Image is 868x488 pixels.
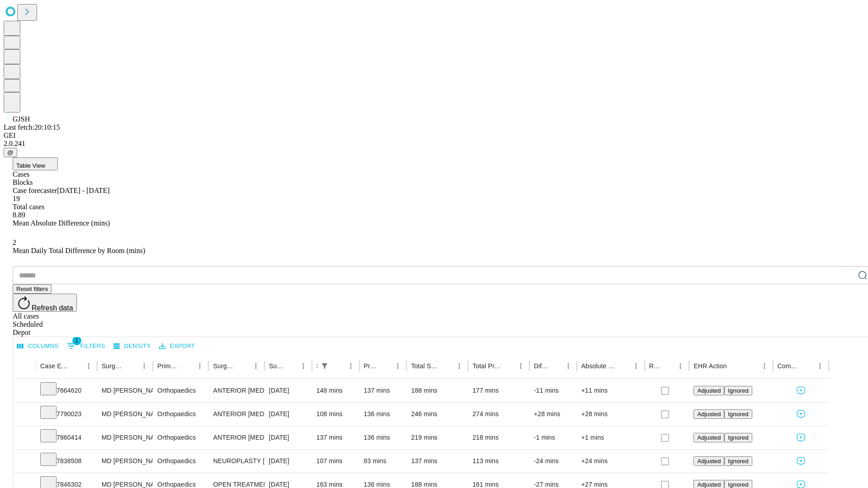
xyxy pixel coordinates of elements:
[269,403,307,426] div: [DATE]
[392,360,404,372] button: Menu
[13,157,58,170] button: Table View
[814,360,826,372] button: Menu
[4,123,60,131] span: Last fetch: 20:10:15
[514,360,527,372] button: Menu
[581,362,616,370] div: Absolute Difference
[693,362,726,370] div: EHR Action
[102,426,148,449] div: MD [PERSON_NAME] [PERSON_NAME] Md
[697,481,721,488] span: Adjusted
[649,362,661,370] div: Resolved in EHR
[534,450,572,473] div: -24 mins
[411,379,463,402] div: 188 mins
[213,379,259,402] div: ANTERIOR [MEDICAL_DATA] TOTAL HIP
[581,403,640,426] div: +28 mins
[57,187,109,194] span: [DATE] - [DATE]
[364,426,402,449] div: 136 mins
[758,360,771,372] button: Menu
[472,403,525,426] div: 274 mins
[411,426,463,449] div: 219 mins
[379,360,392,372] button: Sort
[157,426,204,449] div: Orthopaedics
[728,458,748,465] span: Ignored
[724,409,752,419] button: Ignored
[213,450,259,473] div: NEUROPLASTY [MEDICAL_DATA] AT [GEOGRAPHIC_DATA]
[102,403,148,426] div: MD [PERSON_NAME] [PERSON_NAME] Md
[318,360,331,372] button: Show filters
[440,360,453,372] button: Sort
[411,403,463,426] div: 246 mins
[65,339,108,353] button: Show filters
[213,426,259,449] div: ANTERIOR [MEDICAL_DATA] TOTAL HIP
[125,360,138,372] button: Sort
[32,304,73,312] span: Refresh data
[82,360,95,372] button: Menu
[13,115,30,123] span: GJSH
[534,403,572,426] div: +28 mins
[7,149,14,156] span: @
[213,403,259,426] div: ANTERIOR [MEDICAL_DATA] TOTAL HIP
[724,456,752,466] button: Ignored
[13,239,16,246] span: 2
[13,294,77,312] button: Refresh data
[316,379,355,402] div: 148 mins
[778,362,800,370] div: Comments
[138,360,151,372] button: Menu
[13,247,145,254] span: Mean Daily Total Difference by Room (mins)
[157,339,197,353] button: Export
[728,434,748,441] span: Ignored
[18,407,31,422] button: Expand
[364,362,378,370] div: Predicted In Room Duration
[72,336,81,345] span: 1
[284,360,297,372] button: Sort
[728,387,748,394] span: Ignored
[40,379,93,402] div: 7664620
[269,426,307,449] div: [DATE]
[534,379,572,402] div: -11 mins
[453,360,466,372] button: Menu
[40,426,93,449] div: 7860414
[693,456,724,466] button: Adjusted
[581,450,640,473] div: +24 mins
[213,362,236,370] div: Surgery Name
[269,362,283,370] div: Surgery Date
[4,148,17,157] button: @
[472,426,525,449] div: 218 mins
[411,362,439,370] div: Total Scheduled Duration
[15,339,61,353] button: Select columns
[157,379,204,402] div: Orthopaedics
[250,360,262,372] button: Menu
[562,360,575,372] button: Menu
[728,481,748,488] span: Ignored
[237,360,250,372] button: Sort
[16,286,48,292] span: Reset filters
[472,362,501,370] div: Total Predicted Duration
[269,450,307,473] div: [DATE]
[332,360,344,372] button: Sort
[111,339,153,353] button: Density
[13,203,44,211] span: Total cases
[617,360,630,372] button: Sort
[697,411,721,418] span: Adjusted
[4,131,864,140] div: GEI
[316,362,317,370] div: Scheduled In Room Duration
[411,450,463,473] div: 137 mins
[40,403,93,426] div: 7790023
[13,211,25,219] span: 8.89
[40,362,69,370] div: Case Epic Id
[630,360,642,372] button: Menu
[13,195,20,202] span: 19
[697,458,721,465] span: Adjusted
[157,450,204,473] div: Orthopaedics
[364,403,402,426] div: 136 mins
[693,409,724,419] button: Adjusted
[697,434,721,441] span: Adjusted
[724,386,752,395] button: Ignored
[472,379,525,402] div: 177 mins
[728,360,741,372] button: Sort
[801,360,814,372] button: Sort
[697,387,721,394] span: Adjusted
[316,403,355,426] div: 108 mins
[13,187,57,194] span: Case forecaster
[4,140,864,148] div: 2.0.241
[534,362,548,370] div: Difference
